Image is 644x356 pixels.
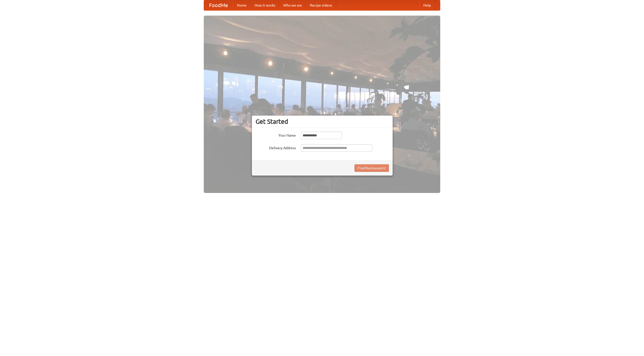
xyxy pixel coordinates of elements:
a: How it works [251,0,279,10]
button: Find Restaurants! [354,164,389,172]
a: Home [233,0,251,10]
a: Who we are [279,0,306,10]
a: Recipe videos [306,0,336,10]
h3: Get Started [256,118,389,125]
label: Delivery Address [256,144,296,150]
a: FoodMe [204,0,233,10]
label: Your Name [256,132,296,138]
a: Help [419,0,435,10]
